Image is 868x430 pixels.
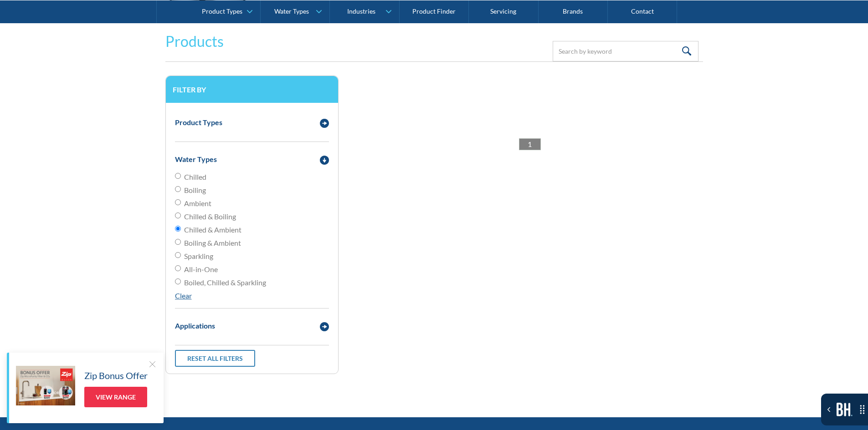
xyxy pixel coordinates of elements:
[175,226,181,232] input: Chilled & Ambient
[84,387,147,407] a: View Range
[553,41,699,61] input: Search by keyword
[357,138,703,150] div: List
[184,211,236,222] span: Chilled & Boiling
[175,199,181,205] input: Ambient
[175,186,181,192] input: Boiling
[184,172,206,182] span: Chilled
[175,212,181,218] input: Chilled & Boiling
[165,30,224,52] h2: Products
[175,320,215,331] div: Applications
[16,366,75,405] img: Zip Bonus Offer
[175,278,181,284] input: Boiled, Chilled & Sparkling
[274,7,309,15] div: Water Types
[173,85,331,94] h3: Filter by
[175,173,181,179] input: Chilled
[184,224,241,235] span: Chilled & Ambient
[184,185,206,196] span: Boiling
[175,252,181,258] input: Sparkling
[202,7,242,15] div: Product Types
[175,265,181,271] input: All-in-One
[347,7,375,15] div: Industries
[84,369,148,382] h5: Zip Bonus Offer
[184,264,218,275] span: All-in-One
[519,138,541,150] a: 1
[175,291,192,300] a: Clear
[9,21,859,397] form: Email Form 3
[175,350,255,367] a: Reset all filters
[184,238,241,248] span: Boiling & Ambient
[175,117,222,128] div: Product Types
[184,277,266,288] span: Boiled, Chilled & Sparkling
[184,251,213,262] span: Sparkling
[175,239,181,245] input: Boiling & Ambient
[175,154,217,165] div: Water Types
[184,198,211,209] span: Ambient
